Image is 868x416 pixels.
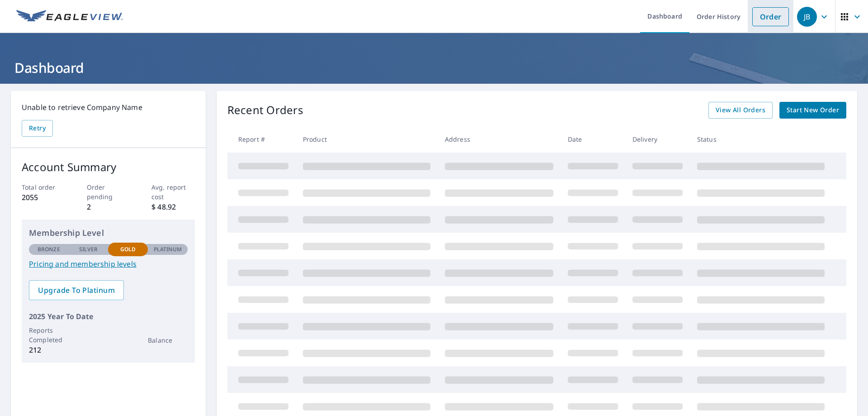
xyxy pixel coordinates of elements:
[787,105,839,116] span: Start New Order
[22,182,65,192] p: Total order
[29,280,124,300] a: Upgrade To Platinum
[29,325,69,344] p: Reports Completed
[296,126,438,153] th: Product
[154,245,182,253] p: Platinum
[227,102,303,119] p: Recent Orders
[22,102,195,113] p: Unable to retrieve Company Name
[151,182,195,201] p: Avg. report cost
[29,227,188,239] p: Membership Level
[22,192,65,203] p: 2055
[438,126,561,153] th: Address
[690,126,832,153] th: Status
[79,245,98,253] p: Silver
[36,285,117,295] span: Upgrade To Platinum
[227,126,296,153] th: Report #
[11,58,857,77] h1: Dashboard
[752,7,789,26] a: Order
[29,123,46,134] span: Retry
[708,102,773,119] a: View All Orders
[16,10,123,24] img: EV Logo
[561,126,625,153] th: Date
[22,159,195,175] p: Account Summary
[29,344,69,355] p: 212
[148,335,188,345] p: Balance
[29,258,188,269] a: Pricing and membership levels
[120,245,136,253] p: Gold
[779,102,846,119] a: Start New Order
[625,126,690,153] th: Delivery
[87,201,130,212] p: 2
[29,311,188,322] p: 2025 Year To Date
[22,120,53,137] button: Retry
[716,105,765,116] span: View All Orders
[151,201,195,212] p: $ 48.92
[87,182,130,201] p: Order pending
[38,245,60,253] p: Bronze
[797,7,817,27] div: JB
